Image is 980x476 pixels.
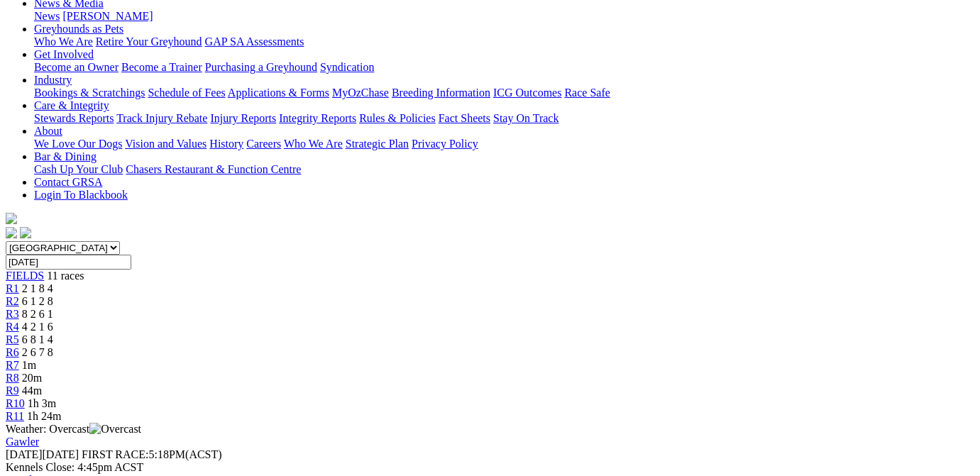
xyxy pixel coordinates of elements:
div: About [34,138,974,150]
a: Gawler [6,436,39,448]
span: [DATE] [6,448,79,460]
span: 1h 3m [28,397,56,409]
a: R8 [6,372,19,384]
img: logo-grsa-white.png [6,213,17,224]
a: Become a Trainer [121,61,202,73]
a: Contact GRSA [34,176,102,188]
span: 6 8 1 4 [22,333,53,345]
a: Careers [246,138,281,150]
a: Retire Your Greyhound [96,35,202,48]
a: About [34,125,62,137]
a: Breeding Information [392,87,490,99]
a: Become an Owner [34,61,119,73]
a: GAP SA Assessments [205,35,304,48]
div: Get Involved [34,61,974,74]
a: Strategic Plan [346,138,409,150]
span: 4 2 1 6 [22,321,53,333]
span: 2 1 8 4 [22,282,53,294]
a: R2 [6,295,19,307]
a: [PERSON_NAME] [62,10,153,22]
div: Bar & Dining [34,163,974,176]
a: History [209,138,243,150]
img: twitter.svg [20,227,31,238]
a: Bar & Dining [34,150,97,162]
span: 6 1 2 8 [22,295,53,307]
span: 2 6 7 8 [22,346,53,358]
div: Care & Integrity [34,112,974,125]
div: Kennels Close: 4:45pm ACST [6,461,974,474]
a: Chasers Restaurant & Function Centre [126,163,301,175]
span: 20m [22,372,42,384]
a: R3 [6,308,19,320]
a: Integrity Reports [279,112,356,124]
a: Rules & Policies [359,112,436,124]
a: MyOzChase [332,87,389,99]
span: 44m [22,384,42,397]
a: Get Involved [34,48,94,60]
a: Greyhounds as Pets [34,23,123,35]
a: Login To Blackbook [34,189,128,201]
a: News [34,10,60,22]
div: Greyhounds as Pets [34,35,974,48]
input: Select date [6,255,131,270]
a: R4 [6,321,19,333]
a: Race Safe [564,87,610,99]
span: 1h 24m [27,410,61,422]
a: Stewards Reports [34,112,114,124]
span: 8 2 6 1 [22,308,53,320]
a: R10 [6,397,25,409]
div: News & Media [34,10,974,23]
a: Cash Up Your Club [34,163,123,175]
a: Track Injury Rebate [116,112,207,124]
a: Stay On Track [493,112,558,124]
span: [DATE] [6,448,43,460]
a: Industry [34,74,72,86]
a: ICG Outcomes [493,87,561,99]
a: Applications & Forms [228,87,329,99]
a: Syndication [320,61,374,73]
div: Industry [34,87,974,99]
a: Care & Integrity [34,99,109,111]
a: Injury Reports [210,112,276,124]
span: FIRST RACE: [82,448,148,460]
a: Who We Are [284,138,343,150]
a: Fact Sheets [439,112,490,124]
span: Weather: Overcast [6,423,141,435]
a: FIELDS [6,270,44,282]
a: R5 [6,333,19,345]
a: R7 [6,359,19,371]
img: facebook.svg [6,227,17,238]
a: R11 [6,410,24,422]
a: Privacy Policy [412,138,478,150]
span: 11 races [47,270,84,282]
span: 1m [22,359,36,371]
a: R6 [6,346,19,358]
a: Purchasing a Greyhound [205,61,317,73]
a: Vision and Values [125,138,207,150]
img: Overcast [89,423,141,436]
a: R1 [6,282,19,294]
a: Who We Are [34,35,93,48]
a: Schedule of Fees [148,87,225,99]
a: Bookings & Scratchings [34,87,145,99]
a: We Love Our Dogs [34,138,122,150]
span: 5:18PM(ACST) [82,448,222,460]
a: R9 [6,384,19,397]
